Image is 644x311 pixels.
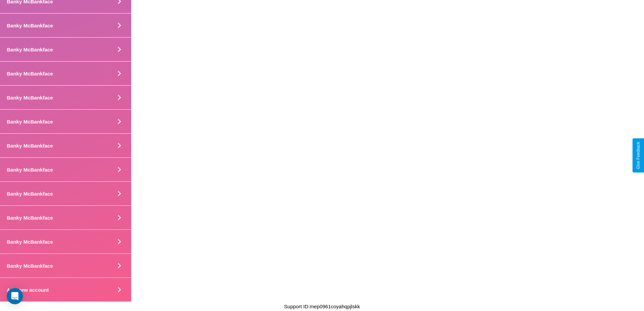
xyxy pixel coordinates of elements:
h4: Banky McBankface [7,191,53,197]
h4: Banky McBankface [7,143,53,149]
h4: Banky McBankface [7,23,53,28]
h4: Banky McBankface [7,119,53,125]
h4: Add new account [7,287,49,293]
p: Support ID: mep0961coyahqpjlskk [284,302,360,311]
div: Give Feedback [636,142,641,169]
h4: Banky McBankface [7,263,53,269]
h4: Banky McBankface [7,239,53,245]
h4: Banky McBankface [7,215,53,221]
div: Open Intercom Messenger [7,288,23,304]
h4: Banky McBankface [7,167,53,173]
h4: Banky McBankface [7,71,53,76]
h4: Banky McBankface [7,47,53,52]
h4: Banky McBankface [7,95,53,101]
